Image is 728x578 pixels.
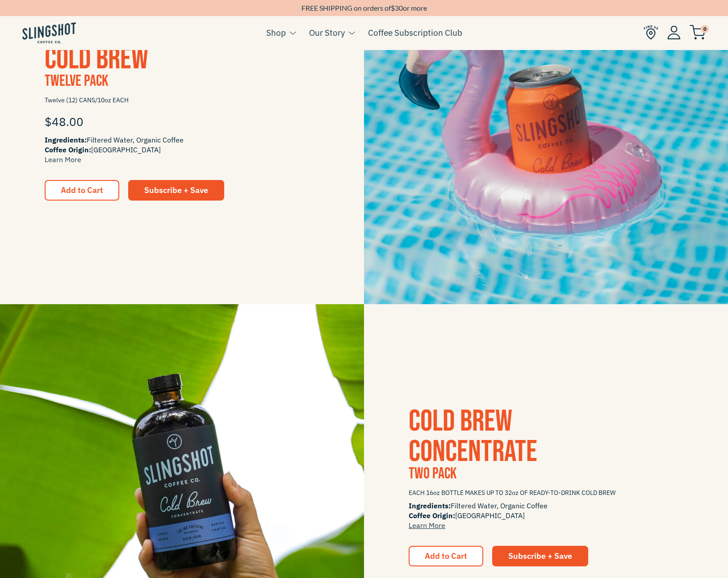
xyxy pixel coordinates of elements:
[45,92,319,108] span: Twelve (12) CANS/10oz EACH
[409,464,456,483] span: two pack
[667,25,681,39] img: Account
[492,546,588,566] a: Subscribe + Save
[409,403,537,470] span: COLD BREW CONCENTRATE
[395,4,403,12] span: 30
[425,551,467,561] span: Add to Cart
[45,135,319,164] span: Filtered Water, Organic Coffee [GEOGRAPHIC_DATA]
[45,145,91,154] span: Coffee Origin:
[45,180,119,201] button: Add to Cart
[61,185,103,195] span: Add to Cart
[409,485,683,501] span: EACH 16oz BOTTLE MAKES UP TO 32oz OF READY-TO-DRINK COLD BREW
[701,25,709,33] span: 0
[45,108,319,135] div: $48.00
[409,546,483,566] button: Add to Cart
[409,511,455,520] span: Coffee Origin:
[266,26,286,39] a: Shop
[144,185,208,195] span: Subscribe + Save
[508,551,572,561] span: Subscribe + Save
[391,4,395,12] span: $
[45,41,148,77] a: Cold Brew
[368,26,462,39] a: Coffee Subscription Club
[45,71,108,91] span: Twelve Pack
[409,521,445,530] a: Learn More
[128,180,224,201] a: Subscribe + Save
[45,155,81,164] a: Learn More
[644,25,658,40] img: Find Us
[409,403,537,470] a: COLD BREWCONCENTRATE
[309,26,345,39] a: Our Story
[45,135,87,144] span: Ingredients:
[409,501,451,510] span: Ingredients:
[690,25,706,40] img: cart
[690,27,706,38] a: 0
[409,501,683,530] span: Filtered Water, Organic Coffee [GEOGRAPHIC_DATA]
